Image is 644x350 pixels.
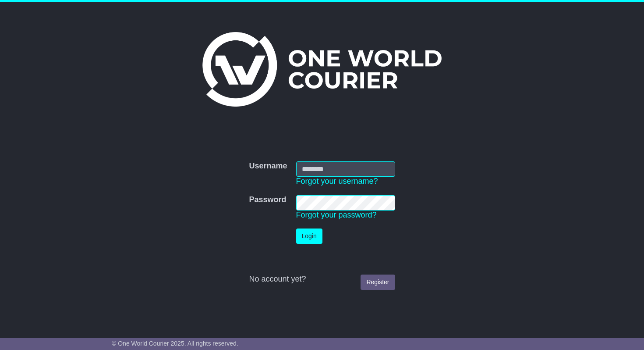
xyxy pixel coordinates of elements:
[202,32,442,107] img: One World
[112,340,238,347] span: © One World Courier 2025. All rights reserved.
[361,275,395,290] a: Register
[249,275,395,284] div: No account yet?
[249,195,286,205] label: Password
[249,161,287,171] label: Username
[296,211,377,219] a: Forgot your password?
[296,177,378,186] a: Forgot your username?
[296,229,322,244] button: Login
